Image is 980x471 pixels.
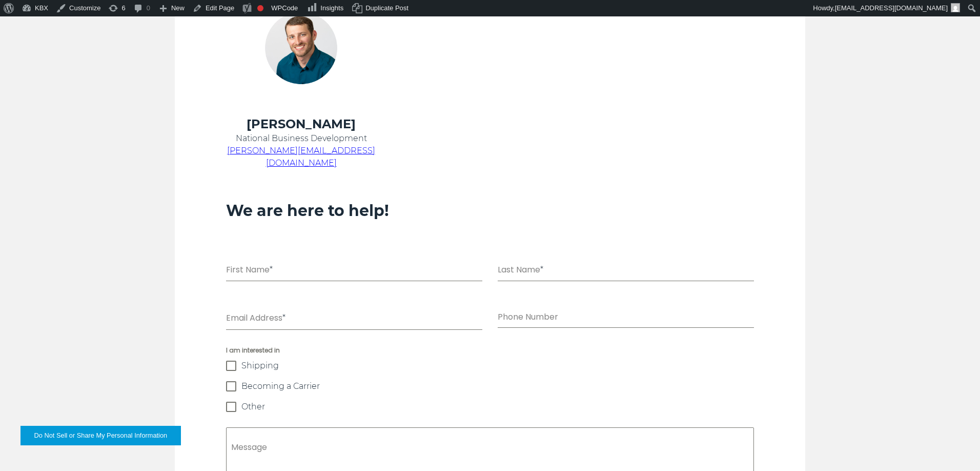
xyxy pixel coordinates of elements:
div: Focus keyphrase not set [257,5,263,11]
a: [PERSON_NAME][EMAIL_ADDRESS][DOMAIN_NAME] [227,146,375,168]
span: Becoming a Carrier [241,381,320,391]
p: National Business Development [226,132,376,145]
span: I am interested in [226,345,754,356]
h4: [PERSON_NAME] [226,116,376,132]
iframe: Chat Widget [795,352,980,471]
span: [EMAIL_ADDRESS][DOMAIN_NAME] [835,4,948,12]
h3: We are here to help! [226,201,754,221]
span: Other [241,402,265,412]
button: Do Not Sell or Share My Personal Information [21,426,181,445]
label: Other [226,402,754,412]
label: Becoming a Carrier [226,381,754,391]
span: Shipping [241,361,279,371]
label: Shipping [226,361,754,371]
span: Insights [320,4,343,12]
